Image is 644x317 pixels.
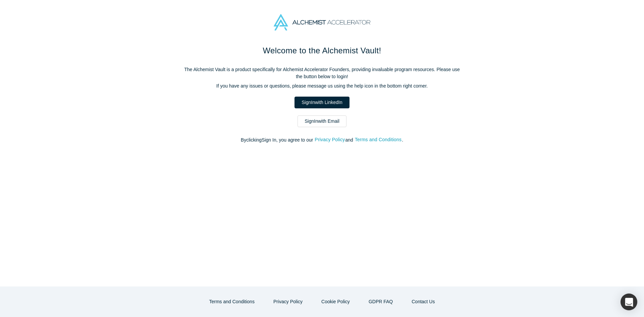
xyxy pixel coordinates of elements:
button: Contact Us [405,296,442,308]
h1: Welcome to the Alchemist Vault! [181,45,463,57]
button: Privacy Policy [266,296,310,308]
button: Terms and Conditions [355,136,402,144]
button: Privacy Policy [314,136,345,144]
img: Alchemist Accelerator Logo [274,14,370,31]
button: Terms and Conditions [202,296,262,308]
button: Cookie Policy [314,296,357,308]
a: GDPR FAQ [362,296,400,308]
p: By clicking Sign In , you agree to our and . [181,137,463,144]
a: SignInwith LinkedIn [294,97,349,108]
p: If you have any issues or questions, please message us using the help icon in the bottom right co... [181,83,463,90]
p: The Alchemist Vault is a product specifically for Alchemist Accelerator Founders, providing inval... [181,66,463,80]
a: SignInwith Email [298,115,346,127]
